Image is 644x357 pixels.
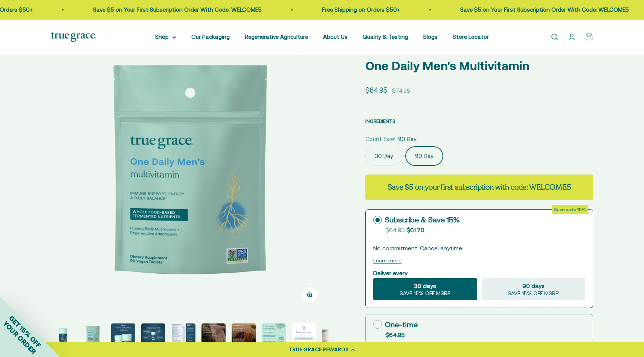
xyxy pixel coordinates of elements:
[262,323,286,348] img: One Daily Men's Multivitamin
[232,323,256,350] button: Go to item 7
[388,182,571,192] strong: Save $5 on your first subscription with code: WELCOME5
[111,323,135,350] button: Go to item 3
[292,323,316,350] button: Go to item 9
[81,323,105,348] img: Daily Multivitamin for Immune Support, Energy, and Daily Balance* - Vitamin A, Vitamin D3, and Zi...
[323,34,348,40] a: About Us
[171,323,195,350] button: Go to item 5
[365,135,395,144] legend: Count Size:
[365,84,388,96] sale-price: $64.95
[51,36,329,314] img: Daily Multivitamin for Immune Support, Energy, and Daily Balance* - Vitamin A, Vitamin D3, and Zi...
[398,135,417,144] span: 90 Day
[363,34,408,40] a: Quality & Testing
[262,323,286,350] button: Go to item 8
[141,323,165,348] img: One Daily Men's Multivitamin
[81,323,105,350] button: Go to item 2
[322,329,346,350] button: Go to item 10
[365,118,395,124] span: INGREDIENTS
[141,323,165,350] button: Go to item 4
[201,323,226,348] img: One Daily Men's Multivitamin
[51,323,75,350] button: Go to item 1
[2,319,38,355] span: YOUR ORDER
[365,56,593,75] p: One Daily Men's Multivitamin
[111,323,135,348] img: One Daily Men's Multivitamin
[155,32,176,41] summary: Shop
[392,86,410,95] compare-at-price: $74.95
[51,323,75,348] img: One Daily Men's Multivitamin
[191,34,230,40] a: Our Packaging
[423,34,438,40] a: Blogs
[365,116,395,126] button: INGREDIENTS
[201,323,226,350] button: Go to item 6
[232,323,256,348] img: One Daily Men's Multivitamin
[322,6,400,13] a: Free Shipping on Orders $50+
[93,5,261,14] p: Save $5 on Your First Subscription Order With Code: WELCOME5
[8,314,43,349] span: GET 15% OFF
[460,5,629,14] p: Save $5 on Your First Subscription Order With Code: WELCOME5
[245,34,308,40] a: Regenerative Agriculture
[289,346,349,354] div: TRUE GRACE REWARDS
[171,323,195,348] img: One Daily Men's Multivitamin
[453,34,489,40] a: Store Locator
[292,323,316,348] img: One Daily Men's Multivitamin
